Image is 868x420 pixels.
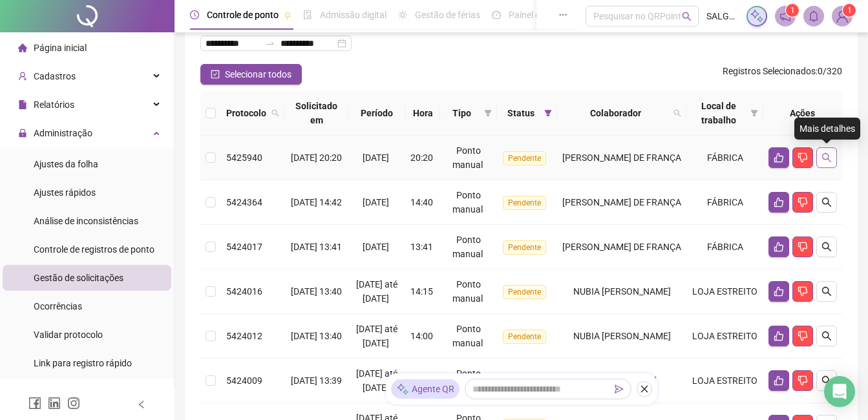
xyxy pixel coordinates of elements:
span: 5424012 [226,331,262,341]
span: like [774,152,784,163]
span: [DATE] [363,197,389,207]
span: close [640,384,649,394]
span: search [821,242,832,252]
span: [DATE] 13:40 [291,331,342,341]
img: sparkle-icon.fc2bf0ac1784a2077858766a79e2daf3.svg [750,9,764,23]
span: 1 [790,6,795,15]
span: like [774,331,784,341]
span: facebook [28,397,41,410]
td: FÁBRICA [686,225,763,269]
span: NUBIA [PERSON_NAME] [573,286,671,297]
div: Mais detalhes [794,118,860,140]
span: Selecionar todos [225,67,291,81]
span: [PERSON_NAME] DE FRANÇA [562,242,681,252]
span: Análise de inconsistências [34,216,138,226]
span: 5424017 [226,242,262,252]
span: clock-circle [190,10,199,19]
span: 14:40 [410,197,433,207]
span: Registros Selecionados [723,66,816,76]
span: filter [750,109,758,117]
span: search [821,197,832,207]
span: 5424016 [226,286,262,297]
span: Status [502,106,539,120]
span: [DATE] 13:41 [291,242,342,252]
span: [DATE] 20:20 [291,152,342,163]
span: search [682,12,692,21]
span: swap-right [265,38,275,48]
span: [DATE] até [DATE] [356,368,397,393]
span: Pendente [503,151,546,165]
span: Tipo [445,106,479,120]
span: Cadastros [34,71,76,81]
span: dislike [798,331,808,341]
span: search [821,375,832,386]
span: [DATE] 13:39 [291,375,342,386]
span: Ponto manual [452,324,483,348]
span: SALGADITUS [706,9,739,23]
span: Controle de registros de ponto [34,244,154,255]
span: filter [484,109,492,117]
td: LOJA ESTREITO [686,359,763,403]
span: search [821,286,832,297]
img: sparkle-icon.fc2bf0ac1784a2077858766a79e2daf3.svg [396,383,409,396]
span: 5424009 [226,375,262,386]
span: Ajustes da folha [34,159,98,169]
span: Pendente [503,240,546,255]
span: Ponto manual [452,235,483,259]
span: Ajustes rápidos [34,187,96,198]
span: Gestão de férias [415,10,480,20]
span: Admissão digital [320,10,386,20]
span: [DATE] até [DATE] [356,324,397,348]
span: [DATE] 13:40 [291,286,342,297]
td: FÁBRICA [686,136,763,180]
th: Período [348,91,405,136]
span: 20:20 [410,152,433,163]
span: Local de trabalho [692,99,745,127]
span: 13:41 [410,242,433,252]
span: dislike [798,375,808,386]
span: file [18,100,27,109]
span: dislike [798,286,808,297]
span: pushpin [284,12,291,19]
span: Ponto manual [452,190,483,215]
span: Página inicial [34,43,87,53]
span: [DATE] até [DATE] [356,279,397,304]
td: LOJA ESTREITO [686,314,763,359]
span: Protocolo [226,106,266,120]
span: [PERSON_NAME] DE FRANÇA [562,152,681,163]
td: LOJA ESTREITO [686,269,763,314]
span: filter [544,109,552,117]
span: send [615,384,624,394]
span: 14:15 [410,286,433,297]
span: Relatórios [34,100,74,110]
span: 5425940 [226,152,262,163]
span: like [774,197,784,207]
span: filter [482,103,494,123]
div: Agente QR [391,379,460,399]
span: filter [748,96,761,130]
span: Ponto manual [452,368,483,393]
span: Ponto manual [452,279,483,304]
span: to [265,38,275,48]
span: Colaborador [562,106,668,120]
span: like [774,242,784,252]
span: bell [808,10,820,22]
span: search [269,103,282,123]
span: Ocorrências [34,301,82,311]
span: instagram [67,397,80,410]
span: [DATE] 14:42 [291,197,342,207]
td: FÁBRICA [686,180,763,225]
div: Open Intercom Messenger [824,376,855,407]
span: linkedin [48,397,61,410]
span: Validar protocolo [34,330,103,340]
span: search [671,103,684,123]
span: 14:00 [410,331,433,341]
span: [DATE] [363,242,389,252]
span: Pendente [503,285,546,299]
span: Pendente [503,196,546,210]
span: left [137,400,146,409]
span: Ponto manual [452,145,483,170]
span: ellipsis [558,10,567,19]
button: Selecionar todos [200,64,302,85]
span: dislike [798,152,808,163]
